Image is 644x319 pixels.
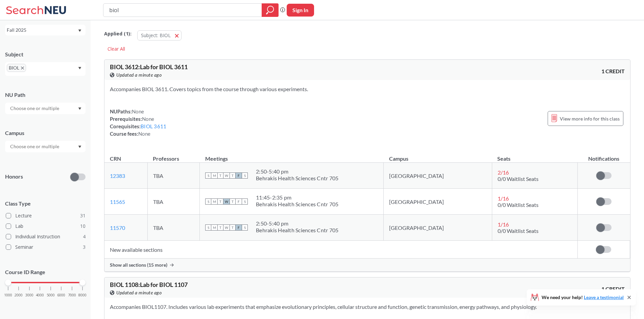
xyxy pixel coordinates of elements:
div: NU Path [5,91,86,99]
svg: magnifying glass [266,5,274,15]
label: Individual Instruction [6,232,86,241]
div: Dropdown arrow [5,141,86,152]
p: Honors [5,173,23,181]
span: 2 / 16 [498,169,509,176]
span: M [211,198,217,205]
span: F [236,198,242,205]
span: 1 CREDIT [601,68,625,75]
a: 12383 [110,172,125,179]
span: Class Type [5,200,86,207]
span: W [223,198,230,205]
span: W [223,224,230,231]
input: Choose one or multiple [7,142,64,151]
div: 2:50 - 5:40 pm [256,220,338,227]
span: Subject: BIOL [141,32,171,38]
span: S [205,198,211,205]
span: 0/0 Waitlist Seats [498,228,539,234]
span: F [236,224,242,231]
span: 3 [83,243,86,251]
div: Behrakis Health Sciences Cntr 705 [256,175,338,182]
span: T [230,198,236,205]
div: CRN [110,155,121,162]
span: S [242,224,248,231]
span: BIOL 3612 : Lab for BIOL 3611 [110,63,188,71]
span: 1000 [4,293,12,297]
span: 2000 [15,293,23,297]
button: Subject: BIOL [137,30,182,41]
span: S [205,172,211,179]
span: S [205,224,211,231]
span: 10 [80,222,86,230]
svg: Dropdown arrow [78,107,81,110]
div: Subject [5,51,86,58]
span: 3000 [25,293,33,297]
div: Show all sections (15 more) [104,259,630,271]
span: M [211,224,217,231]
span: S [242,172,248,179]
td: [GEOGRAPHIC_DATA] [384,215,492,241]
span: None [142,116,154,122]
div: Fall 2025Dropdown arrow [5,25,86,35]
td: TBA [147,189,199,215]
span: 31 [80,212,86,219]
a: BIOL 3611 [141,123,166,129]
td: New available sections [104,241,577,259]
svg: Dropdown arrow [78,67,81,70]
label: Lab [6,222,86,231]
span: 0/0 Waitlist Seats [498,176,539,182]
section: Accompanies BIOL 3611. Covers topics from the course through various experiments. [110,85,625,93]
div: Dropdown arrow [5,103,86,114]
span: None [132,108,144,114]
a: 11570 [110,224,125,231]
button: Sign In [287,4,314,17]
div: Behrakis Health Sciences Cntr 705 [256,227,338,234]
span: View more info for this class [560,114,620,123]
a: Leave a testimonial [584,294,624,300]
span: T [230,172,236,179]
span: Show all sections (15 more) [110,262,167,268]
td: [GEOGRAPHIC_DATA] [384,189,492,215]
section: Accompanies BIOL1107. Includes various lab experiments that emphasize evolutionary principles, ce... [110,303,625,311]
svg: Dropdown arrow [78,145,81,148]
span: T [217,198,223,205]
span: S [242,198,248,205]
span: 4000 [36,293,44,297]
span: 6000 [57,293,65,297]
span: Applied ( 1 ): [104,30,132,37]
span: Updated a minute ago [116,71,162,79]
span: F [236,172,242,179]
span: 1 / 16 [498,221,509,228]
input: Class, professor, course number, "phrase" [109,4,257,16]
span: M [211,172,217,179]
label: Lecture [6,211,86,220]
div: Fall 2025 [7,26,77,34]
input: Choose one or multiple [7,104,64,112]
span: W [223,172,230,179]
span: BIOLX to remove pill [7,64,26,72]
th: Seats [492,148,577,163]
span: 1 CREDIT [601,285,625,293]
span: 7000 [68,293,76,297]
a: 11565 [110,198,125,205]
div: NUPaths: Prerequisites: Corequisites: Course fees: [110,108,166,137]
span: 5000 [47,293,55,297]
th: Campus [384,148,492,163]
span: Updated a minute ago [116,289,162,296]
div: magnifying glass [262,3,279,17]
th: Notifications [577,148,630,163]
svg: X to remove pill [21,67,24,70]
div: BIOLX to remove pillDropdown arrow [5,62,86,76]
td: TBA [147,215,199,241]
th: Professors [147,148,199,163]
span: BIOL 1108 : Lab for BIOL 1107 [110,281,188,288]
div: Clear All [104,44,128,54]
span: 4 [83,233,86,240]
span: 8000 [78,293,87,297]
span: We need your help! [542,295,624,300]
div: Campus [5,129,86,137]
span: T [217,172,223,179]
td: TBA [147,163,199,189]
span: 1 / 16 [498,195,509,202]
div: 11:45 - 2:35 pm [256,194,338,201]
span: T [230,224,236,231]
